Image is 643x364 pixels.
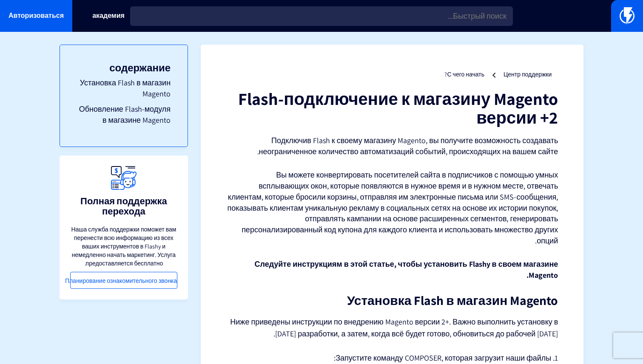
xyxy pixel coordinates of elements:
a: Установка Flash в магазин Magento [77,77,171,99]
font: Ниже приведены инструкции по внедрению Magento версии 2+. Важно выполнить установку в [DATE] разр... [230,317,558,339]
font: содержание [109,61,171,74]
font: Подключив Flash к своему магазину Magento, вы получите возможность создавать неограниченное колич... [257,135,558,156]
a: Обновление Flash-модуля в магазине Magento [77,104,171,125]
a: Планирование ознакомительного звонка [70,272,177,289]
font: Наша служба поддержки поможет вам перенести всю информацию из всех ваших инструментов в Flashy и ... [71,226,176,267]
font: Вы можете конвертировать посетителей сайта в подписчиков с помощью умных всплывающих окон, которы... [228,170,558,245]
font: Обновление Flash-модуля в магазине Magento [79,104,171,125]
font: академия [92,11,125,20]
font: Следуйте инструкциям в этой статье, чтобы установить Flashy в своем магазине Magento. [254,259,558,280]
input: Быстрый поиск... [130,6,513,26]
font: Установка Flash в магазин Magento [347,292,558,309]
font: 1. Запустите команду COMPOSER, которая загрузит наши файлы: [334,353,558,363]
font: Планирование ознакомительного звонка [65,277,177,285]
a: Центр поддержки [504,71,552,78]
font: Установка Flash в магазин Magento [80,78,171,99]
font: Flash-подключение к магазину Magento версии +2 [238,87,558,128]
font: Авторизоваться [9,11,64,20]
font: Полная поддержка перехода [80,195,167,217]
a: С чего начать? [444,71,484,78]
